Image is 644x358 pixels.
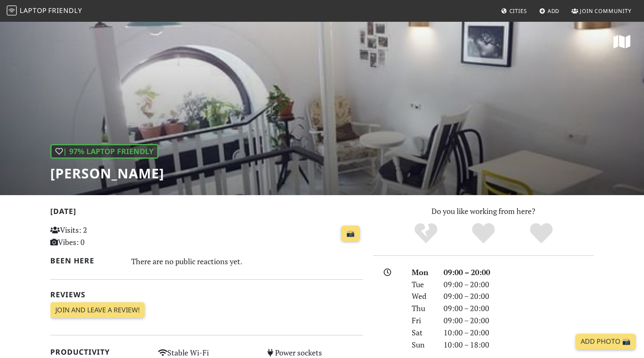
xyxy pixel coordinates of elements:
[407,339,439,351] div: Sun
[407,278,439,291] div: Tue
[50,290,363,299] h2: Reviews
[439,339,599,351] div: 10:00 – 18:00
[131,255,364,268] div: There are no public reactions yet.
[407,327,439,339] div: Sat
[407,290,439,302] div: Wed
[568,3,635,18] a: Join Community
[7,4,82,18] a: LaptopFriendly LaptopFriendly
[439,290,599,302] div: 09:00 – 20:00
[50,165,164,181] h1: [PERSON_NAME]
[439,327,599,339] div: 10:00 – 20:00
[512,222,570,245] div: Definitely!
[439,314,599,327] div: 09:00 – 20:00
[50,302,145,318] a: Join and leave a review!
[48,6,82,15] span: Friendly
[50,348,148,356] h2: Productivity
[498,3,530,18] a: Cities
[50,256,121,265] h2: Been here
[50,224,148,248] p: Visits: 2 Vibes: 0
[509,7,527,15] span: Cities
[373,205,594,217] p: Do you like working from here?
[50,144,158,159] div: | 97% Laptop Friendly
[20,6,47,15] span: Laptop
[407,302,439,314] div: Thu
[454,222,512,245] div: Yes
[439,278,599,291] div: 09:00 – 20:00
[341,226,360,242] a: 📸
[50,207,363,219] h2: [DATE]
[439,302,599,314] div: 09:00 – 20:00
[7,5,17,15] img: LaptopFriendly
[397,222,455,245] div: No
[407,314,439,327] div: Fri
[576,334,636,350] a: Add Photo 📸
[536,3,563,18] a: Add
[407,266,439,278] div: Mon
[439,266,599,278] div: 09:00 – 20:00
[548,7,560,15] span: Add
[580,7,631,15] span: Join Community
